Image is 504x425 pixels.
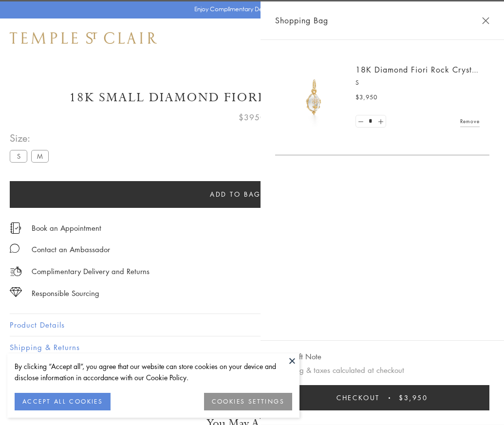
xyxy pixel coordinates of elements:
[336,392,380,403] span: Checkout
[15,393,111,410] button: ACCEPT ALL COOKIES
[10,32,157,44] img: Temple St. Clair
[10,130,53,146] span: Size:
[204,393,292,410] button: COOKIES SETTINGS
[355,78,480,88] p: S
[210,189,261,200] span: Add to bag
[275,351,321,363] button: Add Gift Note
[31,150,49,162] label: M
[375,115,385,128] a: Set quantity to 2
[275,385,489,410] button: Checkout $3,950
[10,89,494,106] h1: 18K Small Diamond Fiori Rock Crystal Amulet
[10,181,461,208] button: Add to bag
[239,111,265,124] span: $3950
[10,265,22,277] img: icon_delivery.svg
[482,17,489,24] button: Close Shopping Bag
[460,116,480,127] a: Remove
[399,392,428,403] span: $3,950
[275,364,489,376] p: Shipping & taxes calculated at checkout
[32,243,110,256] div: Contact an Ambassador
[10,336,494,358] button: Shipping & Returns
[356,115,366,128] a: Set quantity to 0
[15,361,292,383] div: By clicking “Accept all”, you agree that our website can store cookies on your device and disclos...
[10,243,19,253] img: MessageIcon-01_2.svg
[285,68,343,127] img: P51889-E11FIORI
[10,222,21,234] img: icon_appointment.svg
[32,265,149,277] p: Complimentary Delivery and Returns
[355,92,377,102] span: $3,950
[32,222,101,233] a: Book an Appointment
[10,314,494,336] button: Product Details
[32,287,99,299] div: Responsible Sourcing
[10,150,27,162] label: S
[10,287,22,297] img: icon_sourcing.svg
[275,14,328,27] span: Shopping Bag
[194,4,305,14] p: Enjoy Complimentary Delivery & Returns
